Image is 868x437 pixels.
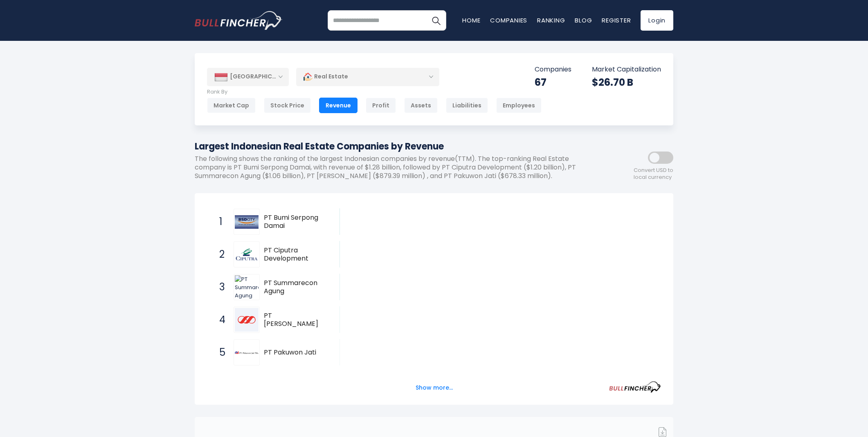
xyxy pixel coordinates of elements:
[235,215,259,229] img: PT Bumi Serpong Damai
[264,279,326,296] span: PT Summarecon Agung
[404,98,438,113] div: Assets
[592,65,661,74] p: Market Capitalization
[446,98,488,113] div: Liabilities
[195,155,600,180] p: The following shows the ranking of the largest Indonesian companies by revenue(TTM). The top-rank...
[462,16,480,25] a: Home
[235,351,259,354] img: PT Pakuwon Jati
[490,16,527,25] a: Companies
[195,11,283,30] img: bullfincher logo
[215,247,223,261] span: 2
[296,67,439,86] div: Real Estate
[195,11,283,30] a: Go to homepage
[575,16,592,25] a: Blog
[535,76,571,89] div: 67
[602,16,631,25] a: Register
[496,98,542,113] div: Employees
[641,10,673,31] a: Login
[319,98,358,113] div: Revenue
[426,10,446,31] button: Search
[592,76,661,89] div: $26.70 B
[634,167,673,181] span: Convert USD to local currency
[215,215,223,229] span: 1
[215,313,223,327] span: 4
[264,214,326,231] span: PT Bumi Serpong Damai
[207,68,289,86] div: [GEOGRAPHIC_DATA]
[264,312,326,329] span: PT [PERSON_NAME]
[535,65,571,74] p: Companies
[264,246,326,263] span: PT Ciputra Development
[235,275,259,299] img: PT Summarecon Agung
[264,98,311,113] div: Stock Price
[264,348,326,357] span: PT Pakuwon Jati
[207,98,256,113] div: Market Cap
[207,89,542,96] p: Rank By
[366,98,396,113] div: Profit
[235,243,259,266] img: PT Ciputra Development
[537,16,565,25] a: Ranking
[235,308,259,332] img: PT Lippo Karawaci
[215,280,223,294] span: 3
[195,140,600,153] h1: Largest Indonesian Real Estate Companies by Revenue
[215,346,223,359] span: 5
[411,381,458,395] button: Show more...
